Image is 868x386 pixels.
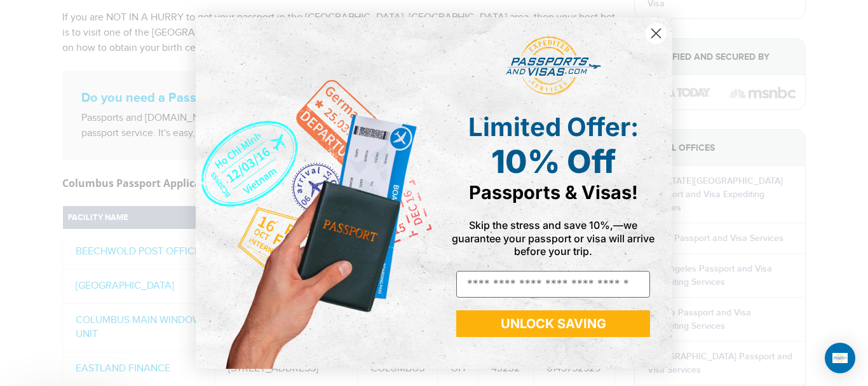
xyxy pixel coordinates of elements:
[452,219,654,257] span: Skip the stress and save 10%,—we guarantee your passport or visa will arrive before your trip.
[468,111,639,142] span: Limited Offer:
[825,343,855,373] div: Open Intercom Messenger
[491,142,616,181] span: 10% Off
[456,310,650,337] button: UNLOCK SAVING
[645,22,667,45] button: Close dialog
[506,36,601,96] img: passports and visas
[469,181,638,203] span: Passports & Visas!
[196,17,434,369] img: de9cda0d-0715-46ca-9a25-073762a91ba7.png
